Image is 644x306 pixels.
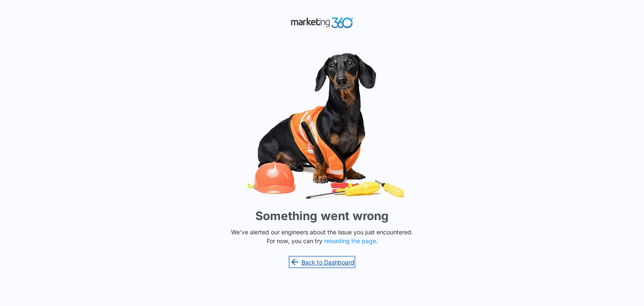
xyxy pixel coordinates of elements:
[290,257,354,267] a: Back to Dashboard
[228,228,416,245] p: We've alerted our engineers about the issue you just encountered. For now, you can try .
[291,16,353,30] img: Marketing 360 Logo
[255,207,389,225] h1: Something went wrong
[324,238,376,244] button: reloading the page
[196,48,448,204] img: Sad Dog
